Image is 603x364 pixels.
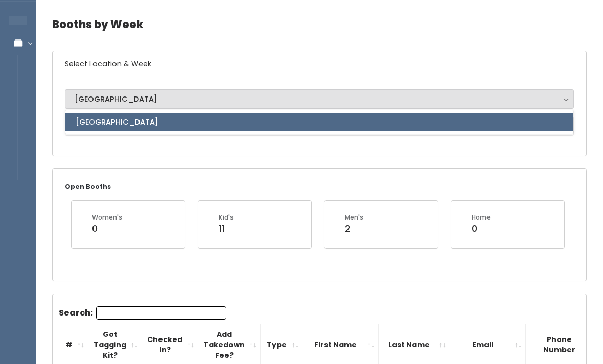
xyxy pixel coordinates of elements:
div: 2 [345,222,363,235]
div: 0 [92,222,122,235]
div: 11 [219,222,234,235]
h4: Booths by Week [52,10,587,38]
div: Kid's [219,213,234,222]
div: Men's [345,213,363,222]
label: Search: [59,306,226,320]
button: [GEOGRAPHIC_DATA] [65,89,574,109]
div: [GEOGRAPHIC_DATA] [75,93,564,105]
span: [GEOGRAPHIC_DATA] [76,116,158,128]
div: 0 [472,222,491,235]
div: Women's [92,213,122,222]
h6: Select Location & Week [53,51,586,77]
input: Search: [96,306,226,320]
small: Open Booths [65,182,111,191]
div: Home [472,213,491,222]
